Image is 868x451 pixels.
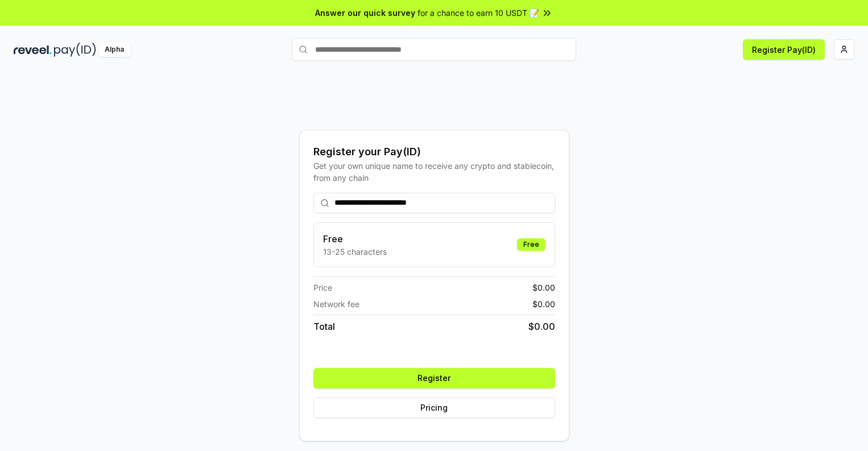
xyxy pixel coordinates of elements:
[418,7,539,19] span: for a chance to earn 10 USDT 📝
[743,39,825,60] button: Register Pay(ID)
[532,298,555,310] span: $ 0.00
[323,246,387,258] p: 13-25 characters
[528,320,555,333] span: $ 0.00
[313,398,555,418] button: Pricing
[313,144,555,160] div: Register your Pay(ID)
[323,232,387,246] h3: Free
[313,282,332,293] span: Price
[313,368,555,388] button: Register
[315,7,415,19] span: Answer our quick survey
[313,160,555,184] div: Get your own unique name to receive any crypto and stablecoin, from any chain
[98,43,130,57] div: Alpha
[532,282,555,293] span: $ 0.00
[14,43,52,57] img: reveel_dark
[313,320,335,333] span: Total
[517,238,545,251] div: Free
[54,43,96,57] img: pay_id
[313,298,359,310] span: Network fee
